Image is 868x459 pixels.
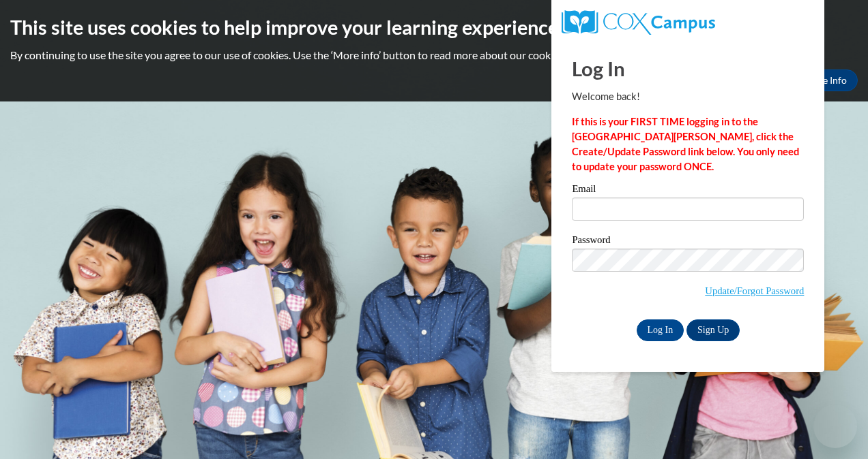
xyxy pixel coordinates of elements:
img: COX Campus [562,10,714,35]
h1: Log In [572,54,804,82]
a: Sign Up [686,319,740,341]
a: Update/Forgot Password [705,285,804,296]
label: Password [572,235,804,249]
strong: If this is your FIRST TIME logging in to the [GEOGRAPHIC_DATA][PERSON_NAME], click the Create/Upd... [572,116,799,172]
iframe: Button to launch messaging window [813,405,857,448]
h2: This site uses cookies to help improve your learning experience. [10,14,858,41]
a: More Info [794,69,858,91]
label: Email [572,184,804,197]
p: By continuing to use the site you agree to our use of cookies. Use the ‘More info’ button to read... [10,48,858,63]
p: Welcome back! [572,89,804,104]
input: Log In [637,319,684,341]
